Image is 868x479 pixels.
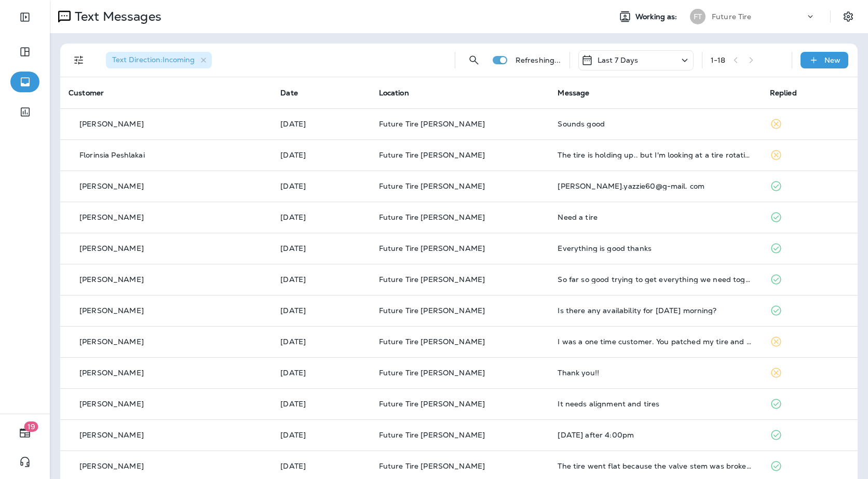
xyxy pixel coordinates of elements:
div: Everything is good thanks [558,244,753,252]
p: New [824,56,840,64]
p: Sep 23, 2025 02:38 PM [280,431,362,439]
p: Sep 24, 2025 04:41 PM [280,369,362,377]
span: Future Tire [PERSON_NAME] [379,368,485,377]
p: Oct 1, 2025 02:06 PM [280,182,362,190]
div: So far so good trying to get everything we need together to finish up [558,275,753,284]
p: [PERSON_NAME] [79,213,144,221]
button: 19 [10,422,39,443]
button: Settings [839,7,858,26]
p: Future Tire [712,12,752,21]
p: Refreshing... [516,56,561,64]
p: [PERSON_NAME] [79,369,144,377]
div: FT [690,9,706,24]
span: Future Tire [PERSON_NAME] [379,181,485,191]
p: [PERSON_NAME] [79,120,144,128]
p: [PERSON_NAME] [79,337,144,346]
span: Working as: [635,12,680,21]
p: Oct 1, 2025 11:50 AM [280,213,362,221]
p: Last 7 Days [598,56,639,64]
span: Text Direction : Incoming [112,55,195,64]
div: tom.yazzie60@g-mail. com [558,182,753,190]
div: Text Direction:Incoming [106,52,212,68]
span: Replied [770,88,797,97]
div: Friday after 4:00pm [558,431,753,439]
span: Future Tire [PERSON_NAME] [379,119,485,129]
button: Search Messages [464,50,484,71]
span: Future Tire [PERSON_NAME] [379,275,485,284]
p: Sep 29, 2025 01:40 PM [280,306,362,315]
p: [PERSON_NAME] [79,182,144,190]
p: [PERSON_NAME] [79,306,144,315]
div: The tire is holding up.. but I'm looking at a tire rotation and maybe recheck the engine oil [558,151,753,159]
p: Oct 2, 2025 07:04 PM [280,151,362,159]
div: Need a tire [558,213,753,221]
p: Text Messages [71,9,161,24]
div: Thank you!! [558,369,753,377]
span: Future Tire [PERSON_NAME] [379,461,485,471]
span: Location [379,88,409,97]
span: Future Tire [PERSON_NAME] [379,430,485,440]
div: 1 - 18 [711,56,726,64]
div: I was a one time customer. You patched my tire and reassured me the one patch would be fine only ... [558,337,753,346]
p: [PERSON_NAME] [79,275,144,284]
p: Florinsia Peshlakai [79,151,145,159]
div: Is there any availability for tomorrow morning? [558,306,753,315]
p: Oct 3, 2025 07:18 AM [280,120,362,128]
span: Message [558,88,589,97]
span: Future Tire [PERSON_NAME] [379,337,485,346]
p: [PERSON_NAME] [79,400,144,408]
p: Sep 28, 2025 08:25 AM [280,337,362,346]
p: Sep 23, 2025 01:49 PM [280,462,362,470]
span: Future Tire [PERSON_NAME] [379,213,485,222]
p: [PERSON_NAME] [79,431,144,439]
p: Sep 24, 2025 09:12 AM [280,400,362,408]
span: Future Tire [PERSON_NAME] [379,306,485,315]
div: The tire went flat because the valve stem was broken, perhaps during the mounting of the new tire... [558,462,753,470]
button: Filters [69,50,89,71]
span: Future Tire [PERSON_NAME] [379,399,485,408]
span: 19 [24,421,38,432]
p: [PERSON_NAME] [79,462,144,470]
span: Customer [69,88,104,97]
p: [PERSON_NAME] [79,244,144,252]
span: Date [280,88,298,97]
div: Sounds good [558,120,753,128]
div: It needs alignment and tires [558,400,753,408]
span: Future Tire [PERSON_NAME] [379,150,485,160]
p: Sep 30, 2025 09:51 AM [280,244,362,252]
button: Expand Sidebar [10,7,39,27]
span: Future Tire [PERSON_NAME] [379,244,485,253]
p: Sep 30, 2025 08:28 AM [280,275,362,284]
